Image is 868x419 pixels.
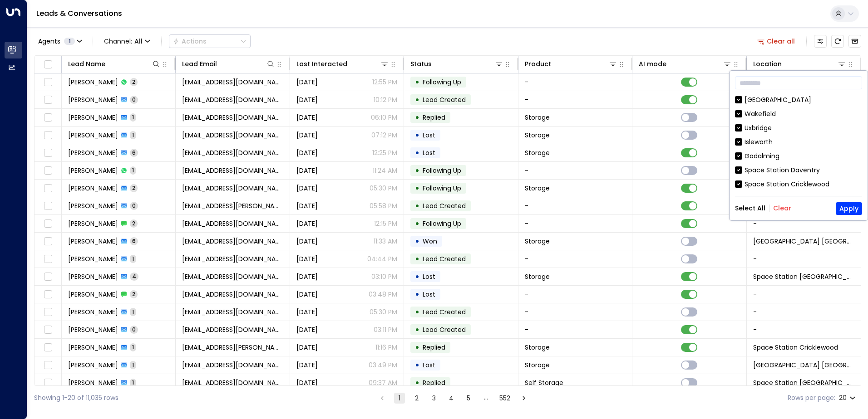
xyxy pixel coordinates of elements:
[296,113,318,122] span: Jun 21, 2025
[68,201,118,210] span: Rob Wilson
[68,290,118,299] span: Jaswinder KANG
[130,326,138,333] span: 0
[415,340,419,355] div: •
[42,342,54,353] span: Toggle select row
[42,130,54,141] span: Toggle select row
[68,131,118,140] span: Ali Abdelaal
[42,377,54,389] span: Toggle select row
[68,184,118,193] span: Annalise Inglis
[518,197,632,214] td: -
[130,343,136,351] span: 1
[68,166,118,175] span: Damiel Smith
[34,35,85,48] button: Agents1
[182,290,283,299] span: driver978@talktalk.net
[182,131,283,140] span: aliabdelaal333@hotmail.com
[371,272,397,281] p: 03:10 PM
[68,307,118,317] span: Charlotte Wilkinson
[68,343,118,352] span: Antonio Cavaliere
[296,201,318,210] span: Aug 11, 2025
[68,237,118,246] span: Sam Haider
[423,113,445,122] span: Replied
[100,35,154,48] button: Channel:All
[130,273,138,280] span: 4
[836,202,862,215] button: Apply
[369,361,397,370] p: 03:49 PM
[848,35,861,48] button: Archived Leads
[525,131,550,140] span: Storage
[375,343,397,352] p: 11:16 PM
[68,325,118,334] span: Taylor Millard
[68,78,118,87] span: James Cooper
[182,325,283,334] span: taylormillard92@icloud.com
[446,393,457,404] button: Go to page 4
[745,166,820,175] div: Space Station Daventry
[130,113,136,121] span: 1
[753,343,838,352] span: Space Station Cricklewood
[182,113,283,122] span: khaseer@hotmail.co.uk
[182,343,283,352] span: anton.t.morrell@outlook.com
[373,166,397,175] p: 11:24 AM
[42,165,54,176] span: Toggle select row
[415,357,419,373] div: •
[423,148,435,157] span: Lost
[415,375,419,390] div: •
[525,272,550,281] span: Storage
[372,78,397,87] p: 12:55 PM
[374,237,397,246] p: 11:33 AM
[814,35,827,48] button: Customize
[369,378,397,387] p: 09:37 AM
[773,205,791,212] button: Clear
[518,393,529,404] button: Go to next page
[42,77,54,88] span: Toggle select row
[429,393,439,404] button: Go to page 3
[296,148,318,157] span: Aug 13, 2025
[735,205,765,212] button: Select All
[36,8,122,19] a: Leads & Conversations
[745,123,772,133] div: Uxbridge
[423,219,461,228] span: Following Up
[68,148,118,157] span: Tom Smith
[374,325,397,334] p: 03:11 PM
[42,112,54,123] span: Toggle select row
[745,95,811,105] div: [GEOGRAPHIC_DATA]
[296,361,318,370] span: Jul 09, 2025
[369,290,397,299] p: 03:48 PM
[415,251,419,267] div: •
[480,393,491,404] div: …
[423,166,461,175] span: Following Up
[415,180,419,196] div: •
[296,58,347,69] div: Last Interacted
[42,289,54,300] span: Toggle select row
[130,131,136,139] span: 1
[639,58,731,69] div: AI mode
[130,184,138,192] span: 2
[372,148,397,157] p: 12:25 PM
[423,131,435,140] span: Lost
[525,237,550,246] span: Storage
[182,272,283,281] span: charsmith040@gmai.com
[169,34,251,48] div: Button group with a nested menu
[296,166,318,175] span: May 20, 2025
[68,361,118,370] span: Retina Rowe
[68,378,118,387] span: Rebecca Ackroyd
[735,180,862,189] div: Space Station Cricklewood
[525,184,550,193] span: Storage
[410,58,503,69] div: Status
[735,137,862,147] div: Isleworth
[394,393,405,404] button: page 1
[182,307,283,317] span: Charlotte.e.m.w@live.com
[525,58,551,69] div: Product
[376,392,530,404] nav: pagination navigation
[753,361,854,370] span: Space Station Castle Bromwich
[753,272,854,281] span: Space Station Wakefield
[415,198,419,214] div: •
[415,110,419,125] div: •
[42,253,54,265] span: Toggle select row
[130,78,138,86] span: 2
[68,254,118,263] span: Mihai Mocanu
[130,308,136,316] span: 1
[525,378,563,387] span: Self Storage
[498,393,512,404] button: Go to page 552
[296,307,318,317] span: Jun 03, 2025
[68,219,118,228] span: Jim Newbold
